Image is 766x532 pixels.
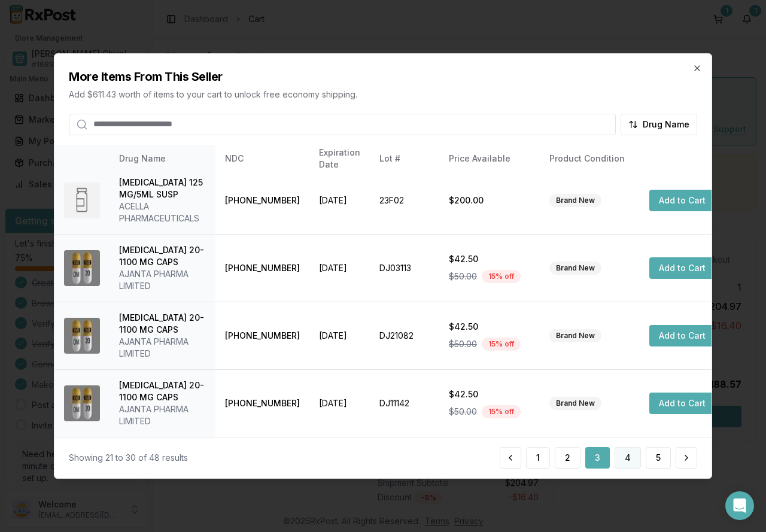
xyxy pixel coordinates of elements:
[615,447,641,469] button: 4
[64,318,100,354] img: Omeprazole-Sodium Bicarbonate 20-1100 MG CAPS
[449,270,477,282] span: $50.00
[549,194,601,207] div: Brand New
[449,338,477,350] span: $50.00
[215,302,309,370] td: [PHONE_NUMBER]
[646,447,671,469] button: 5
[449,388,530,400] div: $42.50
[649,393,715,414] button: Add to Cart
[309,145,370,174] th: Expiration Date
[215,167,309,235] td: [PHONE_NUMBER]
[119,268,206,292] div: AJANTA PHARMA LIMITED
[449,321,530,333] div: $42.50
[119,336,206,360] div: AJANTA PHARMA LIMITED
[482,338,521,351] div: 15 % off
[549,329,601,342] div: Brand New
[309,235,370,302] td: [DATE]
[643,118,689,130] span: Drug Name
[309,167,370,235] td: [DATE]
[449,253,530,265] div: $42.50
[215,370,309,437] td: [PHONE_NUMBER]
[439,145,540,174] th: Price Available
[449,194,530,206] div: $200.00
[119,177,206,200] div: [MEDICAL_DATA] 125 MG/5ML SUSP
[309,302,370,370] td: [DATE]
[119,312,206,336] div: [MEDICAL_DATA] 20-1100 MG CAPS
[64,183,100,218] img: Naproxen 125 MG/5ML SUSP
[549,397,601,410] div: Brand New
[549,262,601,275] div: Brand New
[482,405,521,418] div: 15 % off
[621,114,697,135] button: Drug Name
[370,302,439,370] td: DJ21082
[64,385,100,421] img: Omeprazole-Sodium Bicarbonate 20-1100 MG CAPS
[649,325,715,346] button: Add to Cart
[119,403,206,427] div: AJANTA PHARMA LIMITED
[482,270,521,283] div: 15 % off
[370,145,439,174] th: Lot #
[215,235,309,302] td: [PHONE_NUMBER]
[215,145,309,174] th: NDC
[370,167,439,235] td: 23F02
[649,257,715,279] button: Add to Cart
[64,250,100,286] img: Omeprazole-Sodium Bicarbonate 20-1100 MG CAPS
[649,190,715,211] button: Add to Cart
[540,145,640,174] th: Product Condition
[555,447,580,469] button: 2
[585,447,610,469] button: 3
[119,244,206,268] div: [MEDICAL_DATA] 20-1100 MG CAPS
[69,68,697,85] h2: More Items From This Seller
[69,89,697,101] p: Add $611.43 worth of items to your cart to unlock free economy shipping.
[309,370,370,437] td: [DATE]
[370,370,439,437] td: DJ11142
[110,145,215,174] th: Drug Name
[119,379,206,403] div: [MEDICAL_DATA] 20-1100 MG CAPS
[69,452,188,464] div: Showing 21 to 30 of 48 results
[370,235,439,302] td: DJ03113
[449,406,477,418] span: $50.00
[526,447,550,469] button: 1
[119,200,206,224] div: ACELLA PHARMACEUTICALS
